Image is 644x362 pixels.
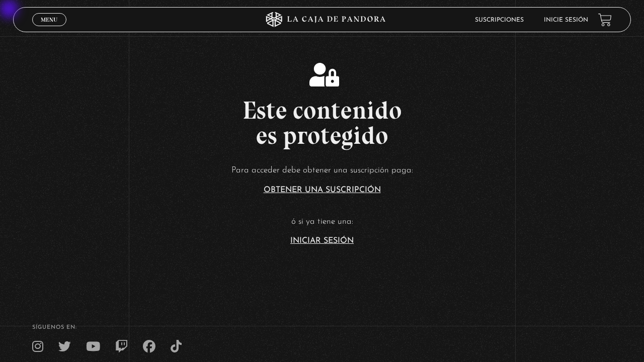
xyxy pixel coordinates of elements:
[598,13,612,27] a: View your shopping cart
[38,25,61,32] span: Cerrar
[290,237,354,245] a: Iniciar Sesión
[32,325,612,330] h4: SÍguenos en:
[41,17,57,23] span: Menu
[475,17,524,23] a: Suscripciones
[264,186,381,194] a: Obtener una suscripción
[544,17,588,23] a: Inicie sesión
